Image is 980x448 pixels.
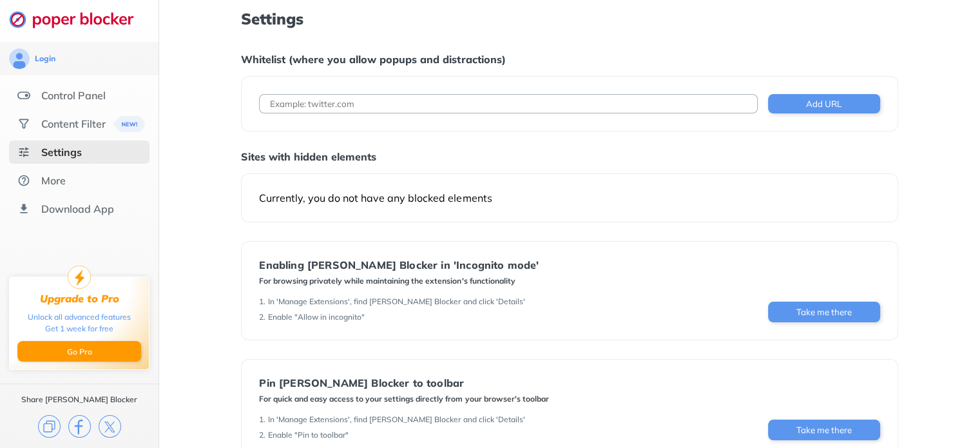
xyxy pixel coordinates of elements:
div: Whitelist (where you allow popups and distractions) [241,53,898,66]
div: Settings [41,146,82,159]
div: Enabling [PERSON_NAME] Blocker in 'Incognito mode' [259,259,539,271]
img: avatar.svg [9,48,30,69]
h1: Settings [241,10,898,27]
div: Sites with hidden elements [241,150,898,163]
button: Take me there [768,420,880,440]
img: about.svg [17,174,30,187]
div: For quick and easy access to your settings directly from your browser's toolbar [259,394,548,404]
div: For browsing privately while maintaining the extension's functionality [259,276,539,286]
img: upgrade-to-pro.svg [68,266,91,289]
div: Login [35,54,55,64]
div: 1 . [259,414,265,425]
div: 2 . [259,312,265,322]
div: Currently, you do not have any blocked elements [259,191,879,204]
div: Control Panel [41,89,106,102]
button: Take me there [768,302,880,322]
div: Enable "Pin to toolbar" [268,430,349,440]
div: In 'Manage Extensions', find [PERSON_NAME] Blocker and click 'Details' [268,414,524,425]
div: More [41,174,66,187]
div: Unlock all advanced features [28,311,131,323]
div: Content Filter [41,117,106,130]
img: social.svg [17,117,30,130]
img: copy.svg [38,415,61,438]
img: menuBanner.svg [113,116,145,132]
img: settings-selected.svg [17,146,30,159]
img: download-app.svg [17,202,30,215]
button: Go Pro [17,341,141,362]
img: x.svg [99,415,121,438]
input: Example: twitter.com [259,94,757,113]
div: 1 . [259,297,265,307]
div: Share [PERSON_NAME] Blocker [21,394,137,405]
div: Upgrade to Pro [40,293,119,305]
img: facebook.svg [68,415,91,438]
div: 2 . [259,430,265,440]
div: Download App [41,202,114,215]
div: In 'Manage Extensions', find [PERSON_NAME] Blocker and click 'Details' [268,297,524,307]
div: Get 1 week for free [45,323,113,335]
img: features.svg [17,89,30,102]
div: Enable "Allow in incognito" [268,312,365,322]
div: Pin [PERSON_NAME] Blocker to toolbar [259,377,548,389]
img: logo-webpage.svg [9,10,148,28]
button: Add URL [768,94,880,113]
